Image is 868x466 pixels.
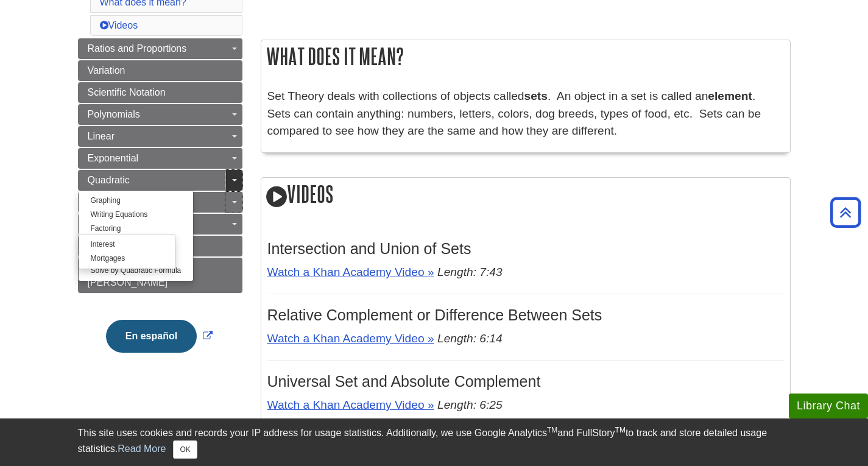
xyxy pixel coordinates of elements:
[79,238,175,252] a: Interest
[118,443,166,454] a: Read More
[88,131,115,141] span: Linear
[79,208,194,222] a: Writing Equations
[267,306,784,324] h3: Relative Complement or Difference Between Sets
[826,204,865,221] a: Back to Top
[78,126,242,147] a: Linear
[78,60,242,81] a: Variation
[437,332,503,345] em: Length: 6:14
[173,440,197,459] button: Close
[79,194,194,208] a: Graphing
[267,332,434,345] a: Watch a Khan Academy Video »
[437,398,503,411] em: Length: 6:25
[78,38,242,59] a: Ratios and Proportions
[88,43,187,54] span: Ratios and Proportions
[88,175,130,185] span: Quadratic
[106,320,197,353] button: En español
[79,264,194,278] a: Solve by Quadratic Formula
[78,426,791,459] div: This site uses cookies and records your IP address for usage statistics. Additionally, we use Goo...
[261,40,790,72] h2: What does it mean?
[78,82,242,103] a: Scientific Notation
[103,331,216,341] a: Link opens in new window
[100,20,138,30] a: Videos
[547,426,557,434] sup: TM
[789,394,868,418] button: Library Chat
[267,373,784,390] h3: Universal Set and Absolute Complement
[88,109,140,119] span: Polynomials
[267,398,434,411] a: Watch a Khan Academy Video »
[615,426,626,434] sup: TM
[708,90,752,102] strong: element
[78,104,242,125] a: Polynomials
[267,240,784,258] h3: Intersection and Union of Sets
[524,90,548,102] strong: sets
[78,148,242,169] a: Exponential
[261,178,790,213] h2: Videos
[88,87,166,97] span: Scientific Notation
[437,266,503,278] em: Length: 7:43
[79,222,194,236] a: Factoring
[88,153,139,163] span: Exponential
[267,88,784,140] p: Set Theory deals with collections of objects called . An object in a set is called an . Sets can ...
[79,252,175,266] a: Mortgages
[88,65,125,76] span: Variation
[267,266,434,278] a: Watch a Khan Academy Video »
[78,170,242,191] a: Quadratic
[88,263,168,288] span: Get Help From [PERSON_NAME]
